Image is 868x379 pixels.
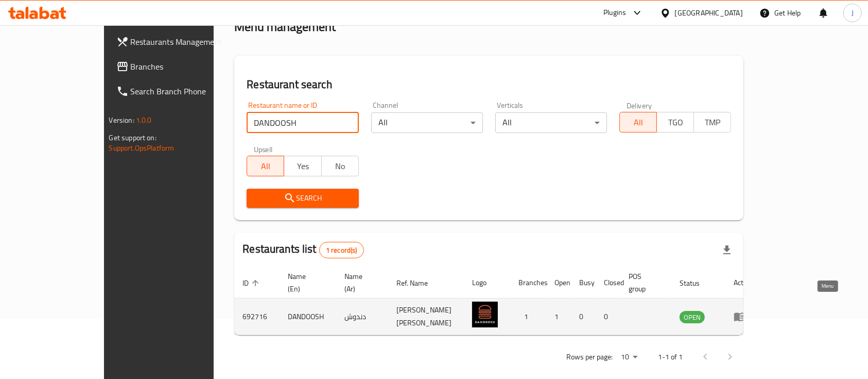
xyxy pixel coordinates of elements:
th: Action [725,267,761,299]
span: Ref. Name [396,277,441,289]
span: All [251,159,280,174]
button: Yes [284,156,321,176]
label: Upsell [254,145,273,153]
span: Name (En) [288,270,324,295]
div: All [495,112,607,133]
span: ID [242,277,262,289]
span: Yes [288,159,317,174]
span: OPEN [680,311,705,323]
p: 1-1 of 1 [658,351,683,364]
span: TMP [698,115,727,130]
td: دندوش [336,299,388,335]
a: Restaurants Management [108,29,249,54]
span: Search [255,192,350,205]
td: 0 [571,299,596,335]
span: Get support on: [109,131,157,144]
span: Status [680,277,713,289]
td: [PERSON_NAME] [PERSON_NAME] [388,299,464,335]
div: All [371,112,483,133]
a: Branches [108,54,249,79]
h2: Restaurants list [242,241,363,258]
a: Support.OpsPlatform [109,141,175,155]
h2: Menu management [234,19,336,35]
span: Restaurants Management [131,36,241,48]
span: Version: [109,113,134,127]
th: Branches [510,267,546,299]
div: Rows per page: [617,350,641,365]
td: 1 [510,299,546,335]
span: Name (Ar) [344,270,376,295]
button: TGO [656,112,694,133]
table: enhanced table [234,267,761,335]
img: DANDOOSH [472,302,498,327]
div: Total records count [319,242,364,258]
td: 0 [596,299,620,335]
td: 1 [546,299,571,335]
label: Delivery [627,102,652,109]
span: POS group [629,270,659,295]
span: TGO [661,115,690,130]
span: J [852,7,854,19]
div: [GEOGRAPHIC_DATA] [675,7,743,19]
span: Search Branch Phone [131,85,241,97]
a: Search Branch Phone [108,79,249,104]
span: No [326,159,355,174]
td: 692716 [234,299,280,335]
button: All [247,156,284,176]
th: Closed [596,267,620,299]
td: DANDOOSH [280,299,336,335]
th: Logo [464,267,510,299]
button: No [321,156,359,176]
span: Branches [131,60,241,73]
th: Open [546,267,571,299]
th: Busy [571,267,596,299]
button: TMP [693,112,731,133]
div: Export file [715,238,739,262]
span: All [624,115,653,130]
button: Search [247,189,358,208]
span: 1 record(s) [320,245,363,255]
input: Search for restaurant name or ID.. [247,112,358,133]
div: OPEN [680,311,705,323]
p: Rows per page: [566,351,613,364]
div: Plugins [603,7,626,19]
h2: Restaurant search [247,77,731,92]
span: 1.0.0 [136,113,152,127]
button: All [619,112,657,133]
